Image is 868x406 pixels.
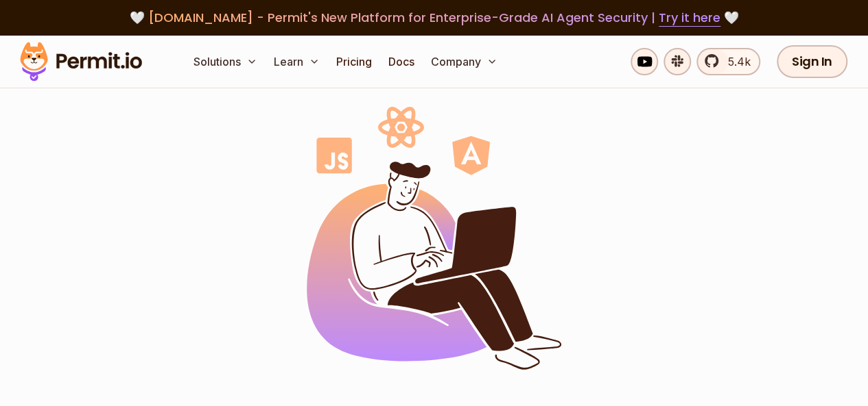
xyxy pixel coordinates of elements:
[148,9,720,26] span: [DOMAIN_NAME] - Permit's New Platform for Enterprise-Grade AI Agent Security |
[720,53,751,70] span: 5.4k
[696,48,760,75] a: 5.4k
[188,48,263,75] button: Solutions
[383,48,420,75] a: Docs
[14,38,148,85] img: Permit logo
[268,48,325,75] button: Learn
[331,48,377,75] a: Pricing
[33,8,835,27] div: 🤍 🤍
[777,45,847,78] a: Sign In
[307,107,561,370] img: Permit logo
[425,48,503,75] button: Company
[659,9,720,27] a: Try it here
